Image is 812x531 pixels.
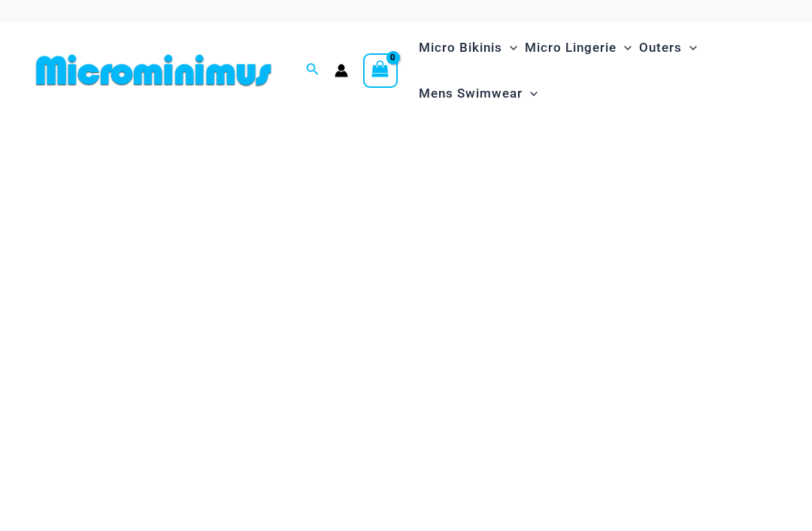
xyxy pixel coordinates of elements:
[335,64,348,77] a: Account icon link
[30,53,277,87] img: MM SHOP LOGO FLAT
[419,74,523,113] span: Mens Swimwear
[639,29,682,67] span: Outers
[525,29,617,67] span: Micro Lingerie
[413,23,782,119] nav: Site Navigation
[617,29,632,67] span: Menu Toggle
[363,53,398,88] a: View Shopping Cart, empty
[523,74,538,113] span: Menu Toggle
[502,29,517,67] span: Menu Toggle
[419,29,502,67] span: Micro Bikinis
[635,25,701,71] a: OutersMenu ToggleMenu Toggle
[682,29,697,67] span: Menu Toggle
[521,25,635,71] a: Micro LingerieMenu ToggleMenu Toggle
[415,25,521,71] a: Micro BikinisMenu ToggleMenu Toggle
[306,61,320,80] a: Search icon link
[415,71,541,116] a: Mens SwimwearMenu ToggleMenu Toggle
